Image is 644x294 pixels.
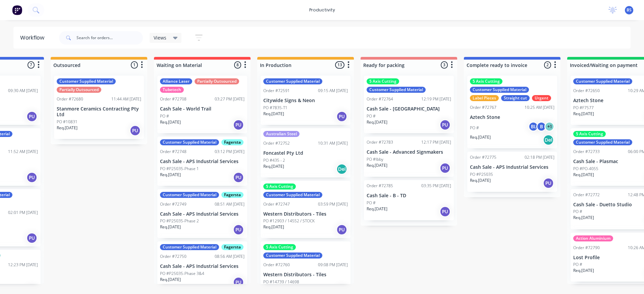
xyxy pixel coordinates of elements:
div: 5 Axis Cutting [263,244,296,250]
div: 02:18 PM [DATE] [525,154,554,160]
div: 11:52 AM [DATE] [8,149,38,155]
div: Customer Supplied Material [160,244,219,250]
div: Workflow [20,34,48,42]
p: PO #P25035-Phase 2 [160,218,199,224]
div: Label Pieces [470,95,499,101]
div: Order #72775 [470,154,496,160]
p: Req. [DATE] [367,206,387,212]
div: PU [26,233,37,243]
p: PO #10831 [57,119,77,125]
div: Order #72764 [367,96,393,102]
div: PU [233,224,244,235]
p: PO # [160,113,169,119]
div: PU [440,163,450,173]
div: Order #72733 [573,149,600,155]
p: Req. [DATE] [263,163,284,169]
div: 08:51 AM [DATE] [215,201,245,207]
p: Req. [DATE] [573,172,594,178]
p: Req. [DATE] [160,172,181,178]
div: B [536,122,546,132]
div: BL [528,122,538,132]
p: Foncastel Pty Ltd [263,150,348,156]
div: Partially Outsourced [195,78,239,84]
div: PU [130,125,141,136]
div: 02:01 PM [DATE] [8,210,38,216]
div: Fagersta [221,192,244,198]
p: PO #P25035-Phase 1 [160,166,199,172]
div: Customer Supplied MaterialFagerstaOrder #7274908:51 AM [DATE]Cash Sale - APS Industrial ServicesP... [157,189,247,238]
div: Order #72748 [160,149,186,155]
p: Req. [DATE] [263,111,284,117]
p: Cash Sale - APS Industrial Services [160,159,245,164]
div: Order #72747 [263,201,290,207]
div: 03:27 PM [DATE] [215,96,245,102]
div: Customer Supplied MaterialFagerstaOrder #7275008:56 AM [DATE]Cash Sale - APS Industrial ServicesP... [157,241,247,291]
p: PO #Ibby [367,156,383,162]
div: 5 Axis Cutting [470,78,502,84]
div: Customer Supplied Material [367,87,426,93]
p: Req. [DATE] [573,268,594,274]
div: Order #72772 [573,192,600,198]
div: Customer Supplied Material [263,192,322,198]
div: Alliance LaserPartially OutsourcedTubetechOrder #7270803:27 PM [DATE]Cash Sale - World TrailPO #R... [157,76,247,133]
div: Urgent [532,95,551,101]
div: Order #7278503:35 PM [DATE]Cash Sale - B - TDPO #Req.[DATE]PU [364,180,454,220]
div: 5 Axis Cutting [263,183,296,190]
p: Cash Sale - APS Industrial Services [160,211,245,217]
p: Cash Sale - World Trail [160,106,245,112]
div: Action Aluminium [573,235,613,241]
div: PU [26,111,37,122]
div: Customer Supplied Material [263,78,322,84]
p: Req. [DATE] [263,224,284,230]
div: Alliance Laser [160,78,192,84]
p: PO #435 - 2 [263,157,285,163]
div: Customer Supplied Material [263,252,322,259]
div: Australian Steel [263,131,300,137]
p: Req. [DATE] [470,134,491,140]
p: Req. [DATE] [160,119,181,125]
p: PO #PO-4055 [573,166,598,172]
p: Cash Sale - Advanced Signmakers [367,149,451,155]
div: + 1 [544,122,554,132]
div: 5 Axis Cutting [573,131,606,137]
div: PU [336,111,347,122]
div: Fagersta [221,244,244,250]
div: Customer Supplied Material [160,139,219,145]
div: 5 Axis CuttingCustomer Supplied MaterialOrder #7276412:19 PM [DATE]Cash Sale - [GEOGRAPHIC_DATA]P... [364,76,454,133]
p: Req. [DATE] [367,162,387,168]
div: Fagersta [221,139,244,145]
div: Customer Supplied Material [160,192,219,198]
p: Req. [DATE] [160,277,181,283]
div: Del [543,135,554,145]
p: PO #14739 / 14698 [263,279,299,285]
p: Cash Sale - APS Industrial Services [470,164,554,170]
p: Req. [DATE] [573,215,594,221]
div: Order #72650 [573,88,600,94]
p: Req. [DATE] [57,125,77,131]
div: Order #72790 [573,245,600,251]
div: Del [336,164,347,174]
div: 5 Axis CuttingCustomer Supplied MaterialLabel PiecesStraight cutUrgentOrder #7276710:25 AM [DATE]... [467,76,557,148]
div: Order #72750 [160,253,186,260]
div: Order #72680 [57,96,83,102]
div: Order #72591 [263,88,290,94]
img: Factory [12,5,22,15]
p: Req. [DATE] [470,177,491,183]
div: Order #72783 [367,139,393,145]
p: PO # [367,113,376,119]
p: Cash Sale - APS Industrial Services [160,264,245,269]
div: Order #72752 [263,140,290,146]
div: 03:35 PM [DATE] [421,183,451,189]
p: Citywide Signs & Neon [263,98,348,103]
div: Order #72708 [160,96,186,102]
p: PO # [367,200,376,206]
p: Aztech Stone [470,115,554,120]
div: 10:25 AM [DATE] [525,104,554,111]
p: PO #7835-T1 [263,105,287,111]
p: PO #12903 / 14552 / STOCK [263,218,315,224]
div: Customer Supplied MaterialPartially OutsourcedOrder #7268011:44 AM [DATE]Stanmore Ceramics Contra... [54,76,144,139]
div: Customer Supplied MaterialFagerstaOrder #7274803:12 PM [DATE]Cash Sale - APS Industrial ServicesP... [157,137,247,186]
div: 08:56 AM [DATE] [215,253,245,260]
div: Order #72785 [367,183,393,189]
span: BS [627,7,632,13]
